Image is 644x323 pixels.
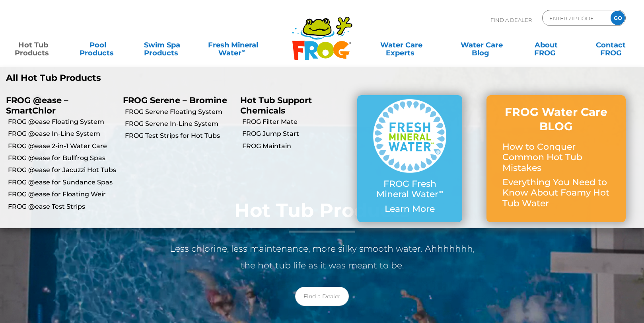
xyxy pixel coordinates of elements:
[8,166,117,174] a: FROG @ease for Jacuzzi Hot Tubs
[586,37,636,53] a: ContactFROG
[125,108,234,116] a: FROG Serene Floating System
[373,179,446,200] p: FROG Fresh Mineral Water
[242,142,351,151] a: FROG Maintain
[72,37,123,53] a: PoolProducts
[242,129,351,138] a: FROG Jump Start
[438,188,443,196] sup: ∞
[8,129,117,138] a: FROG @ease In-Line System
[373,204,446,214] p: Learn More
[502,105,610,213] a: FROG Water Care BLOG How to Conquer Common Hot Tub Mistakes Everything You Need to Know About Foa...
[163,241,481,274] p: Less chlorine, less maintenance, more silky smooth water. Ahhhhhhh, the hot tub life as it was me...
[360,37,442,53] a: Water CareExperts
[8,142,117,151] a: FROG @ease 2-in-1 Water Care
[137,37,187,53] a: Swim SpaProducts
[502,142,610,173] p: How to Conquer Common Hot Tub Mistakes
[6,95,111,115] p: FROG @ease – SmartChlor
[240,95,345,115] p: Hot Tub Support Chemicals
[8,178,117,187] a: FROG @ease for Sundance Spas
[502,105,610,134] h3: FROG Water Care BLOG
[373,99,446,218] a: FROG Fresh Mineral Water∞ Learn More
[457,37,507,53] a: Water CareBlog
[490,10,532,30] p: Find A Dealer
[8,154,117,162] a: FROG @ease for Bullfrog Spas
[502,177,610,209] p: Everything You Need to Know About Foamy Hot Tub Water
[8,202,117,211] a: FROG @ease Test Strips
[549,12,602,24] input: Zip Code Form
[241,47,245,54] sup: ∞
[611,11,625,25] input: GO
[8,117,117,126] a: FROG @ease Floating System
[295,287,349,306] a: Find a Dealer
[521,37,571,53] a: AboutFROG
[202,37,265,53] a: Fresh MineralWater∞
[125,131,234,140] a: FROG Test Strips for Hot Tubs
[123,95,228,105] p: FROG Serene – Bromine
[8,190,117,199] a: FROG @ease for Floating Weir
[242,117,351,126] a: FROG Filter Mate
[125,119,234,128] a: FROG Serene In-Line System
[6,73,316,83] a: All Hot Tub Products
[8,37,58,53] a: Hot TubProducts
